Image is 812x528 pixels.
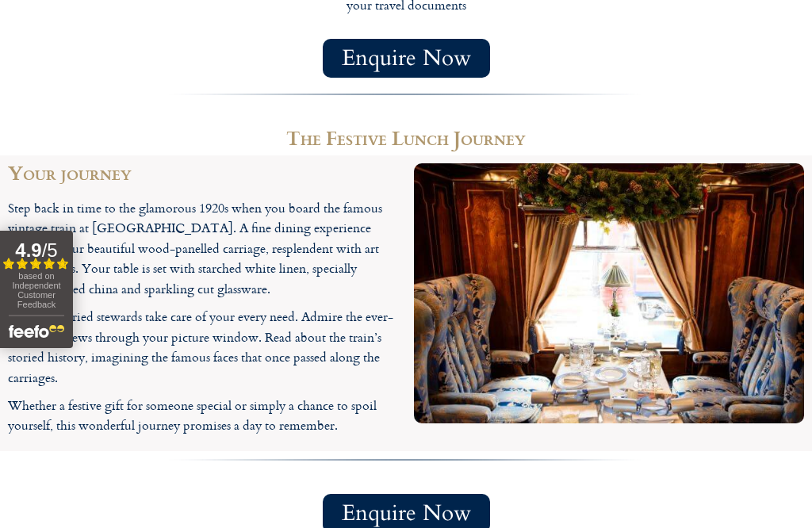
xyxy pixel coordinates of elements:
span: Enquire Now [342,48,471,68]
p: Whether a festive gift for someone special or simply a chance to spoil yourself, this wonderful j... [8,396,398,436]
h2: The Festive Lunch Journey [8,128,804,147]
p: Relax as liveried stewards take care of your every need. Admire the ever-changing views through y... [8,307,398,388]
p: Step back in time to the glamorous 1920s when you board the famous vintage train at [GEOGRAPHIC_D... [8,198,398,300]
h2: Your journey [8,163,398,182]
span: Enquire Now [342,503,471,523]
a: Enquire Now [323,39,490,78]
